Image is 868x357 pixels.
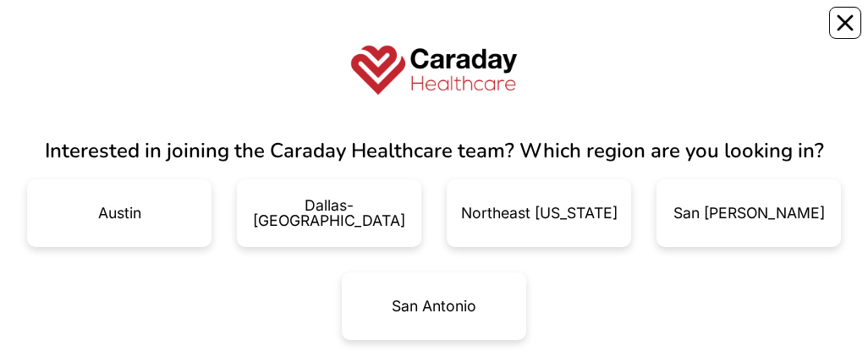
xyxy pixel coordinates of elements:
[829,7,861,39] button: Close
[349,44,519,96] img: 6995632d-054f-4246-af76-bcae47b8bf2e.png
[392,299,476,314] div: San Antonio
[461,206,618,221] div: Northeast [US_STATE]
[673,206,825,221] div: San [PERSON_NAME]
[27,135,841,166] div: Interested in joining the Caraday Healthcare team? Which region are you looking in?
[98,206,141,221] div: Austin
[250,198,408,228] div: Dallas-[GEOGRAPHIC_DATA]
